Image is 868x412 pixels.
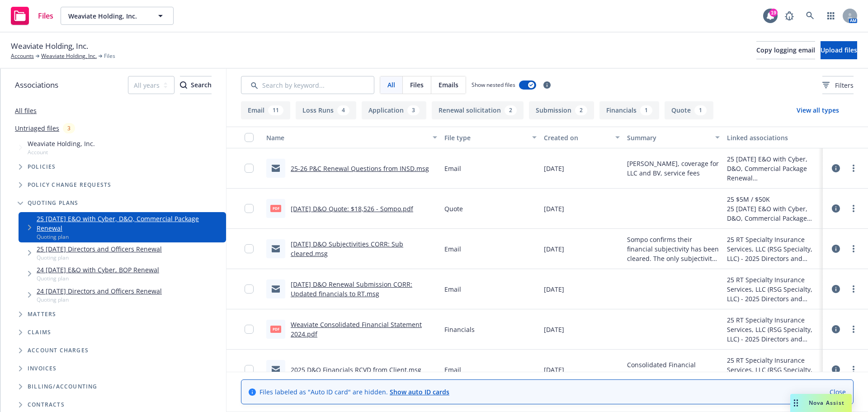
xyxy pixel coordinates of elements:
button: Filters [822,76,854,94]
div: 2 [505,105,517,115]
div: Name [266,133,427,142]
div: Created on [544,133,610,142]
a: Show auto ID cards [390,388,449,396]
span: Contracts [28,402,65,407]
button: Nova Assist [790,394,852,412]
span: Files [104,52,115,60]
span: [DATE] [544,244,564,254]
div: Linked associations [727,133,819,142]
button: Renewal solicitation [432,101,524,119]
span: Policies [28,164,56,170]
span: pdf [270,205,281,212]
span: [DATE] [544,365,564,374]
div: 3 [407,105,420,115]
span: Files [410,80,424,90]
button: Financials [599,101,659,119]
a: more [848,284,859,294]
div: 2 [575,105,587,115]
div: 25 RT Specialty Insurance Services, LLC (RSG Specialty, LLC) - 2025 Directors and Officers [727,275,819,303]
input: Toggle Row Selected [245,325,254,334]
button: Application [362,101,426,119]
div: 25 [DATE] E&O with Cyber, D&O, Commercial Package Renewal [727,204,819,223]
button: Email [241,101,290,119]
span: Weaviate Holding, Inc. [28,139,95,148]
a: Accounts [11,52,34,60]
span: [DATE] [544,164,564,173]
span: Account charges [28,348,89,353]
span: Filters [835,81,854,90]
span: Quoting plan [37,233,222,241]
span: Account [28,148,95,156]
button: Upload files [821,41,857,59]
span: Filters [822,81,854,90]
span: Files labeled as "Auto ID card" are hidden. [259,387,449,397]
button: Created on [540,127,623,148]
span: Quoting plan [37,254,162,261]
button: Submission [529,101,594,119]
span: Show nested files [472,81,515,89]
button: Copy logging email [756,41,815,59]
div: 1 [640,105,652,115]
input: Toggle Row Selected [245,164,254,173]
span: [PERSON_NAME], coverage for LLC and BV, service fees [627,159,719,178]
a: 24 [DATE] Directors and Officers Renewal [37,286,162,296]
div: 3 [63,123,75,133]
span: Policy change requests [28,182,111,188]
a: Weaviate Holding, Inc. [41,52,97,60]
button: Name [263,127,441,148]
div: 25 RT Specialty Insurance Services, LLC (RSG Specialty, LLC) - 2025 Directors and Officers [727,355,819,384]
a: Search [801,7,819,25]
input: Toggle Row Selected [245,204,254,213]
span: Emails [439,80,458,90]
a: All files [15,106,37,115]
button: Quote [665,101,713,119]
a: [DATE] D&O Subjectivities CORR: Sub cleared.msg [291,240,403,258]
a: Close [830,387,846,397]
div: 4 [337,105,349,115]
a: more [848,243,859,254]
span: [DATE] [544,284,564,294]
span: Claims [28,330,51,335]
span: Consolidated Financial Statement 2024 [627,360,719,379]
div: Drag to move [790,394,802,412]
span: Quoting plan [37,296,162,303]
a: more [848,163,859,174]
svg: Search [180,81,187,89]
input: Search by keyword... [241,76,374,94]
span: Billing/Accounting [28,384,98,389]
div: Search [180,76,212,94]
a: 25 [DATE] Directors and Officers Renewal [37,244,162,254]
a: more [848,203,859,214]
span: All [387,80,395,90]
a: more [848,364,859,375]
div: Summary [627,133,709,142]
button: Weaviate Holding, Inc. [61,7,174,25]
span: Files [38,12,53,19]
span: pdf [270,326,281,332]
a: Report a Bug [780,7,798,25]
a: more [848,324,859,335]
span: Quoting plan [37,275,159,282]
span: Copy logging email [756,46,815,54]
a: Weaviate Consolidated Financial Statement 2024.pdf [291,320,422,338]
a: [DATE] D&O Quote: $18,526 - Sompo.pdf [291,204,413,213]
input: Toggle Row Selected [245,284,254,294]
button: File type [441,127,540,148]
button: SearchSearch [180,76,212,94]
span: Nova Assist [809,399,844,407]
span: Financials [444,325,475,334]
span: Weaviate Holding, Inc. [11,40,88,52]
span: [DATE] [544,204,564,213]
div: 11 [268,105,283,115]
div: Tree Example [0,137,226,378]
span: Email [444,244,461,254]
span: Email [444,164,461,173]
button: Summary [623,127,723,148]
a: Untriaged files [15,123,59,133]
div: 19 [769,9,778,17]
button: View all types [782,101,854,119]
a: Files [7,3,57,28]
button: Loss Runs [296,101,356,119]
span: Weaviate Holding, Inc. [68,11,146,21]
span: Invoices [28,366,57,371]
